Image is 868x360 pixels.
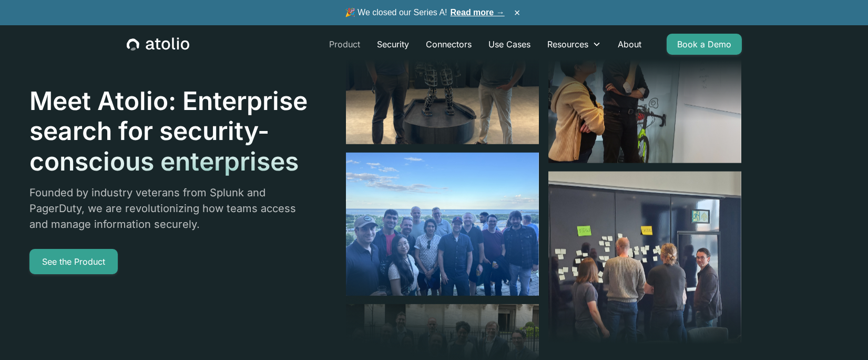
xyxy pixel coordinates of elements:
[547,38,588,51] div: Resources
[451,8,505,17] a: Read more →
[511,7,524,18] button: ×
[127,37,189,51] a: home
[321,34,369,55] a: Product
[609,34,650,55] a: About
[417,34,480,55] a: Connectors
[539,34,609,55] div: Resources
[29,249,118,274] a: See the Product
[345,6,505,19] span: 🎉 We closed our Series A!
[667,34,742,55] a: Book a Demo
[369,34,417,55] a: Security
[29,185,309,232] p: Founded by industry veterans from Splunk and PagerDuty, we are revolutionizing how teams access a...
[29,86,309,177] h1: Meet Atolio: Enterprise search for security-conscious enterprises
[346,153,539,296] img: image
[815,309,868,360] iframe: Chat Widget
[480,34,539,55] a: Use Cases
